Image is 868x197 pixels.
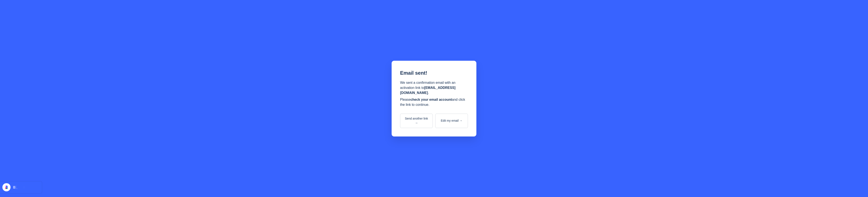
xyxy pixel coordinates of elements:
[410,98,452,101] strong: check your email account
[400,114,433,128] button: Send another link →
[435,114,468,128] button: Edit my email →
[400,97,468,107] p: Please and click the link to continue.
[400,80,468,95] p: We sent a confirmation email with an activation link to .
[400,69,468,77] h2: Email sent!
[400,86,455,95] strong: [EMAIL_ADDRESS][DOMAIN_NAME]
